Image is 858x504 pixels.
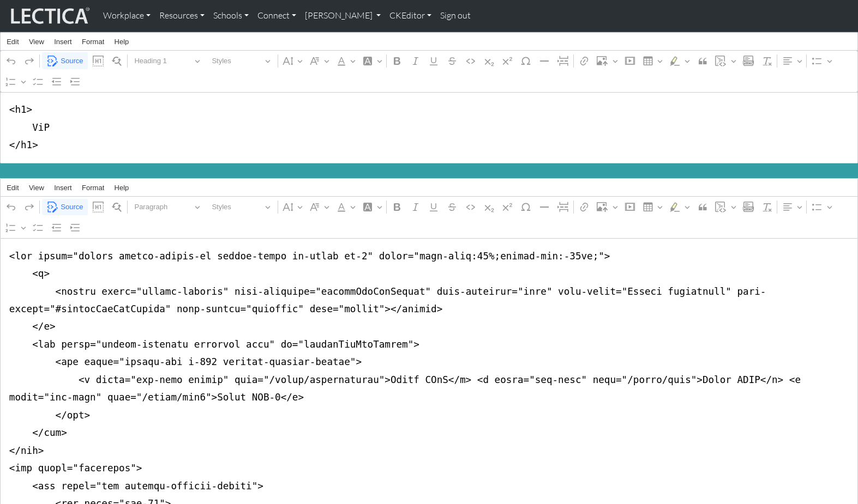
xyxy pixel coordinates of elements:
[436,4,475,27] a: Sign out
[7,38,19,45] span: Edit
[8,5,90,26] img: lecticalive
[301,4,385,27] a: [PERSON_NAME]
[385,4,436,27] a: CKEditor
[130,199,205,216] button: Paragraph, Heading
[134,54,191,68] span: Heading 1
[7,184,19,191] span: Edit
[209,4,253,27] a: Schools
[1,197,857,238] div: Editor toolbar
[212,201,261,214] span: Styles
[115,184,129,191] span: Help
[1,51,857,92] div: Editor toolbar
[207,52,275,69] button: Styles
[42,52,88,69] button: Source
[1,179,857,197] div: Editor menu bar
[54,184,72,191] span: Insert
[61,201,83,214] span: Source
[82,38,104,45] span: Format
[29,38,44,45] span: View
[253,4,301,27] a: Connect
[29,184,44,191] span: View
[42,199,88,216] button: Source
[82,184,104,191] span: Format
[207,199,275,216] button: Styles
[54,38,72,45] span: Insert
[99,4,155,27] a: Workplace
[155,4,209,27] a: Resources
[212,54,261,68] span: Styles
[1,33,857,51] div: Editor menu bar
[61,54,83,68] span: Source
[115,38,129,45] span: Help
[134,201,191,214] span: Paragraph
[130,52,205,69] button: Heading 1, Heading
